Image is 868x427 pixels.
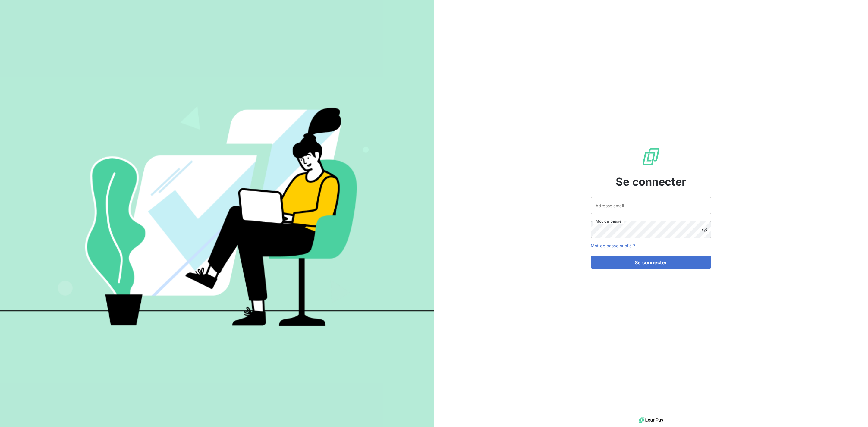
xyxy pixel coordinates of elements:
a: Mot de passe oublié ? [591,243,635,248]
button: Se connecter [591,256,711,269]
img: Logo LeanPay [641,147,661,166]
img: logo [639,416,663,425]
span: Se connecter [616,174,686,190]
input: placeholder [591,197,711,214]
